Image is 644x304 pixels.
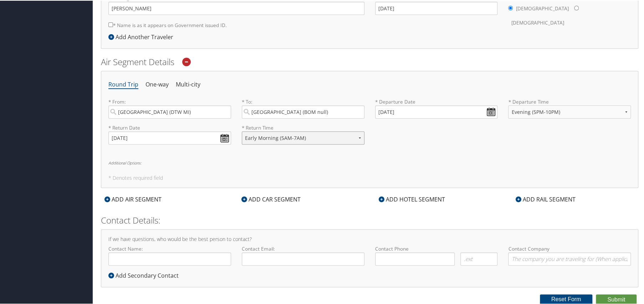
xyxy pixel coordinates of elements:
[375,1,498,14] input: * Date of Birth:
[108,18,227,31] label: * Name is as it appears on Government issued ID.
[238,194,304,203] div: ADD CAR SEGMENT
[508,245,631,265] label: Contact Company
[145,78,169,90] li: One-way
[242,98,364,118] label: * To:
[242,252,364,265] input: Contact Email:
[108,131,231,144] input: MM/DD/YYYY
[108,78,138,90] li: Round Trip
[574,5,579,10] input: * Gender:[DEMOGRAPHIC_DATA][DEMOGRAPHIC_DATA]
[508,98,631,124] label: * Departure Time
[540,294,593,304] button: Reset Form
[108,22,113,26] input: * Name is as it appears on Government issued ID.
[512,194,579,203] div: ADD RAIL SEGMENT
[108,175,631,180] h5: * Denotes required field
[101,194,165,203] div: ADD AIR SEGMENT
[375,245,498,252] label: Contact Phone
[242,124,364,131] label: * Return Time
[108,1,364,14] input: * Full Legal Name
[108,32,177,41] div: Add Another Traveler
[375,105,498,118] input: MM/DD/YYYY
[508,252,631,265] input: Contact Company
[176,78,200,90] li: Multi-city
[108,105,231,118] input: City or Airport Code
[511,15,564,29] label: [DEMOGRAPHIC_DATA]
[108,236,631,241] h4: If we have questions, who would be the best person to contact?
[108,124,231,131] label: * Return Date
[242,105,364,118] input: City or Airport Code
[508,105,631,118] select: * Departure Time
[108,98,231,118] label: * From:
[108,271,182,279] div: Add Secondary Contact
[516,1,568,15] label: [DEMOGRAPHIC_DATA]
[508,5,513,10] input: * Gender:[DEMOGRAPHIC_DATA][DEMOGRAPHIC_DATA]
[375,98,498,105] label: * Departure Date
[460,252,497,265] input: .ext
[101,214,638,226] h2: Contact Details:
[101,55,638,67] h2: Air Segment Details
[108,245,231,265] label: Contact Name:
[242,245,364,265] label: Contact Email:
[108,252,231,265] input: Contact Name:
[108,160,631,164] h6: Additional Options:
[375,194,449,203] div: ADD HOTEL SEGMENT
